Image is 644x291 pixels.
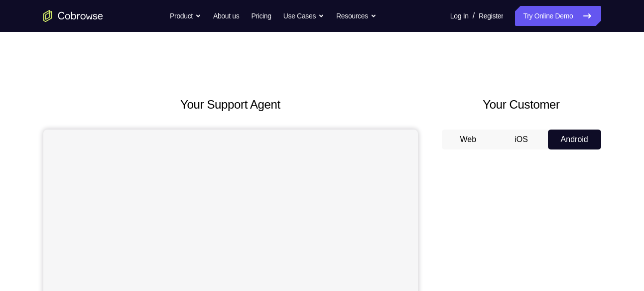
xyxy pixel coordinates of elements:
a: Try Online Demo [515,6,601,26]
button: Resources [336,6,377,26]
button: Web [442,130,495,149]
h2: Your Customer [442,96,601,114]
button: iOS [495,130,548,149]
a: Pricing [251,6,271,26]
button: Product [170,6,201,26]
h2: Your Support Agent [43,96,418,114]
button: Use Cases [283,6,324,26]
span: / [473,10,475,22]
button: Android [548,130,601,149]
a: About us [213,6,239,26]
a: Register [479,6,503,26]
a: Log In [450,6,469,26]
a: Go to the home page [43,10,103,22]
